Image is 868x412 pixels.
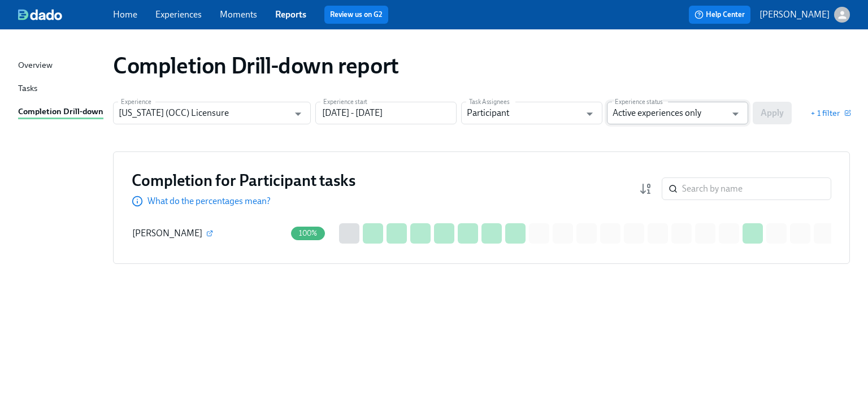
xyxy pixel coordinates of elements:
[132,170,355,190] h3: Completion for Participant tasks
[147,195,271,207] p: What do the percentages mean?
[682,177,831,200] input: Search by name
[689,6,750,24] button: Help Center
[324,6,388,24] button: Review us on G2
[581,105,598,123] button: Open
[18,82,104,96] a: Tasks
[292,229,324,237] span: 100%
[289,105,307,123] button: Open
[18,59,104,73] a: Overview
[113,52,399,79] h1: Completion Drill-down report
[220,9,257,20] a: Moments
[330,9,383,20] a: Review us on G2
[695,9,745,20] span: Help Center
[18,59,53,73] div: Overview
[18,105,104,119] a: Completion Drill-down
[113,9,137,20] a: Home
[275,9,306,20] a: Reports
[18,9,62,20] img: dado
[727,105,744,123] button: Open
[18,105,103,119] div: Completion Drill-down
[639,182,653,196] svg: Completion rate (low to high)
[759,8,830,21] p: [PERSON_NAME]
[810,107,850,119] button: + 1 filter
[18,82,37,96] div: Tasks
[155,9,202,20] a: Experiences
[132,228,202,238] span: [PERSON_NAME]
[759,7,850,23] button: [PERSON_NAME]
[18,9,113,20] a: dado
